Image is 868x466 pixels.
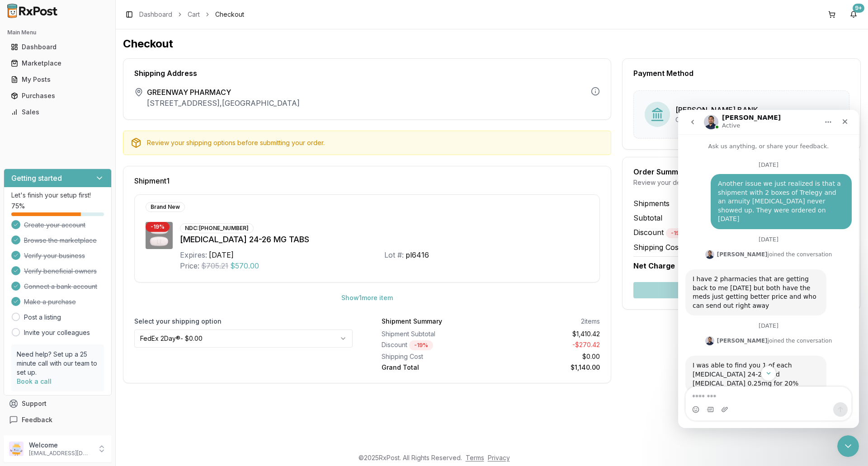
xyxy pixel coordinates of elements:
iframe: Intercom live chat [837,435,859,457]
div: - 19 % [146,222,170,232]
button: 9+ [846,7,861,22]
div: - 19 % [666,228,690,238]
a: Privacy [488,454,510,461]
p: Let's finish your setup first! [11,191,104,200]
a: Dashboard [7,39,108,55]
a: Marketplace [7,55,108,71]
div: $1,140.00 [495,363,600,372]
a: Sales [7,104,108,120]
div: - $270.42 [495,340,600,350]
button: Support [4,395,112,412]
span: Checkout [215,10,244,19]
button: My Posts [4,72,112,87]
div: Shipment Summary [382,317,442,326]
div: [PERSON_NAME] BANK [675,104,758,115]
div: Sales [11,108,104,117]
span: $570.00 [230,260,259,271]
img: RxPost Logo [4,4,61,18]
p: Need help? Set up a 25 minute call with our team to set up. [17,350,99,377]
a: Post a listing [24,313,61,322]
span: $705.21 [201,260,228,271]
div: Payment Method [633,70,849,77]
button: Change [799,106,838,122]
div: Price: [180,260,199,271]
button: Marketplace [4,56,112,71]
span: Connect a bank account [24,282,97,291]
a: Purchases [7,88,108,104]
div: [MEDICAL_DATA] 24-26 MG TABS [180,233,589,246]
span: Create your account [24,221,85,230]
p: Welcome [29,441,92,450]
div: Dashboard [11,42,104,52]
p: [STREET_ADDRESS] , [GEOGRAPHIC_DATA] [147,98,300,108]
span: 75 % [11,202,25,211]
iframe: Intercom live chat [678,110,859,428]
button: Dashboard [4,40,112,54]
a: Dashboard [139,10,172,19]
span: Verify beneficial owners [24,267,97,276]
div: Marketplace [11,59,104,68]
span: Net Charge [633,261,675,270]
div: $0.00 [495,352,600,361]
span: Shipping Cost [633,242,681,253]
h3: Getting started [11,173,62,184]
a: Terms [466,454,484,461]
div: My Posts [11,75,104,84]
div: 9+ [853,4,864,13]
a: My Posts [7,71,108,88]
label: Select your shipping option [134,317,353,326]
div: - 19 % [409,340,433,350]
h2: Main Menu [7,29,108,36]
span: Browse the marketplace [24,236,97,245]
div: Shipment Subtotal [382,329,487,339]
div: [DATE] [209,249,234,260]
div: NDC: [PHONE_NUMBER] [180,223,254,233]
div: Review your shipping options before submitting your order. [147,138,604,147]
a: Cart [188,10,200,19]
div: Shipping Cost [382,352,487,361]
div: Purchases [11,91,104,100]
button: Show1more item [334,290,400,306]
span: Feedback [22,415,52,424]
p: [EMAIL_ADDRESS][DOMAIN_NAME] [29,450,92,457]
a: Invite your colleagues [24,328,90,337]
span: Subtotal [633,212,662,223]
div: Shipping Address [134,70,600,77]
div: Lot #: [384,249,404,260]
a: Book a call [17,377,52,385]
span: GREENWAY PHARMACY [147,87,300,98]
div: Brand New [146,202,185,212]
div: 2 items [581,317,600,326]
img: Entresto 24-26 MG TABS [146,222,173,249]
span: Discount [633,228,690,237]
